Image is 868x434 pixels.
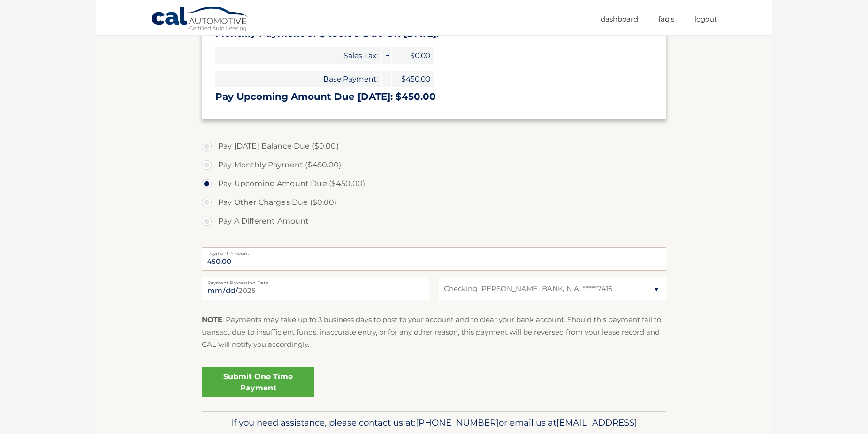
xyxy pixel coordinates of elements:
label: Pay Monthly Payment ($450.00) [202,156,666,174]
input: Payment Amount [202,247,666,271]
label: Payment Amount [202,247,666,255]
a: Cal Automotive [151,6,250,33]
span: [PHONE_NUMBER] [416,417,499,428]
span: Base Payment: [215,71,381,87]
label: Pay A Different Amount [202,212,666,231]
label: Pay Other Charges Due ($0.00) [202,193,666,212]
span: + [382,71,391,87]
a: Submit One Time Payment [202,367,314,397]
a: Logout [694,11,717,27]
input: Payment Date [202,277,429,300]
span: $450.00 [392,71,434,87]
a: Dashboard [601,11,638,27]
span: + [382,47,391,64]
span: Sales Tax: [215,47,381,64]
label: Pay [DATE] Balance Due ($0.00) [202,137,666,156]
label: Payment Processing Date [202,277,429,284]
h3: Pay Upcoming Amount Due [DATE]: $450.00 [215,91,653,103]
strong: NOTE [202,315,222,324]
a: FAQ's [658,11,674,27]
p: : Payments may take up to 3 business days to post to your account and to clear your bank account.... [202,314,666,351]
span: $0.00 [392,47,434,64]
label: Pay Upcoming Amount Due ($450.00) [202,174,666,193]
